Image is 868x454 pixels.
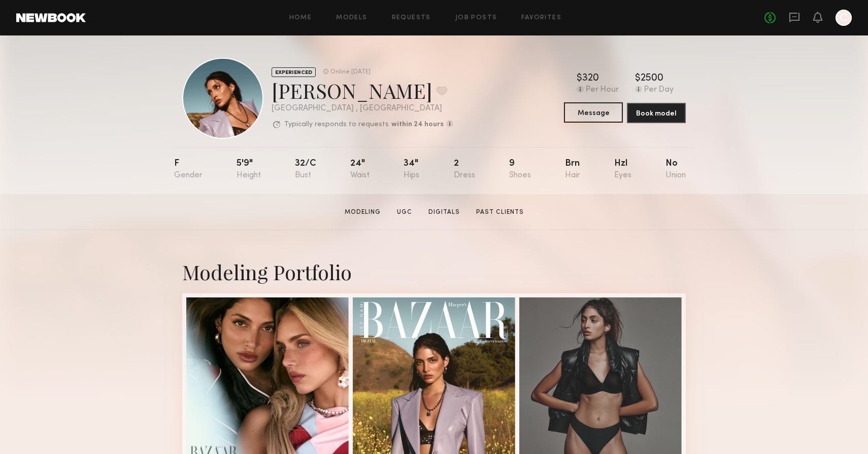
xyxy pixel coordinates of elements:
[272,77,453,104] div: [PERSON_NAME]
[295,159,316,180] div: 32/c
[404,159,419,180] div: 34"
[182,258,686,285] div: Modeling Portfolio
[237,159,261,180] div: 5'9"
[391,121,444,128] b: within 24 hours
[614,159,631,180] div: Hzl
[393,208,416,217] a: UGC
[641,73,663,84] div: 2500
[424,208,464,217] a: Digitals
[472,208,528,217] a: Past Clients
[341,208,385,217] a: Modeling
[272,67,316,77] div: EXPERIENCED
[665,159,686,180] div: No
[509,159,531,180] div: 9
[454,159,475,180] div: 2
[565,159,580,180] div: Brn
[582,73,599,84] div: 320
[284,121,389,128] p: Typically responds to requests
[455,15,497,21] a: Job Posts
[635,73,641,84] div: $
[521,15,561,21] a: Favorites
[350,159,370,180] div: 24"
[577,73,582,84] div: $
[174,159,203,180] div: F
[627,103,686,123] button: Book model
[564,102,623,123] button: Message
[272,104,453,113] div: [GEOGRAPHIC_DATA] , [GEOGRAPHIC_DATA]
[836,10,852,26] a: C
[586,86,619,95] div: Per Hour
[644,86,674,95] div: Per Day
[330,69,371,75] div: Online [DATE]
[392,15,431,21] a: Requests
[336,15,367,21] a: Models
[289,15,312,21] a: Home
